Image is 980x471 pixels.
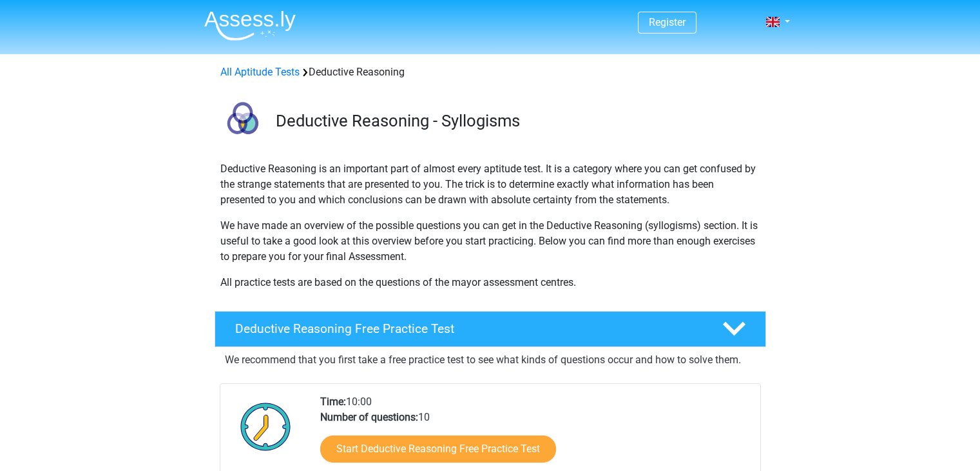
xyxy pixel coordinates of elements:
[233,394,298,459] img: Clock
[320,411,418,423] b: Number of questions:
[649,16,686,28] a: Register
[215,65,765,80] div: Deductive Reasoning
[220,66,300,78] a: All Aptitude Tests
[320,396,346,408] b: Time:
[235,321,702,336] h4: Deductive Reasoning Free Practice Test
[220,218,760,265] p: We have made an overview of the possible questions you can get in the Deductive Reasoning (syllog...
[220,275,760,290] p: All practice tests are based on the questions of the mayor assessment centres.
[215,95,270,150] img: deductive reasoning
[320,436,556,463] a: Start Deductive Reasoning Free Practice Test
[204,10,296,41] img: Assessly
[209,311,771,347] a: Deductive Reasoning Free Practice Test
[225,352,756,368] p: We recommend that you first take a free practice test to see what kinds of questions occur and ho...
[220,161,760,208] p: Deductive Reasoning is an important part of almost every aptitude test. It is a category where yo...
[276,111,756,131] h3: Deductive Reasoning - Syllogisms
